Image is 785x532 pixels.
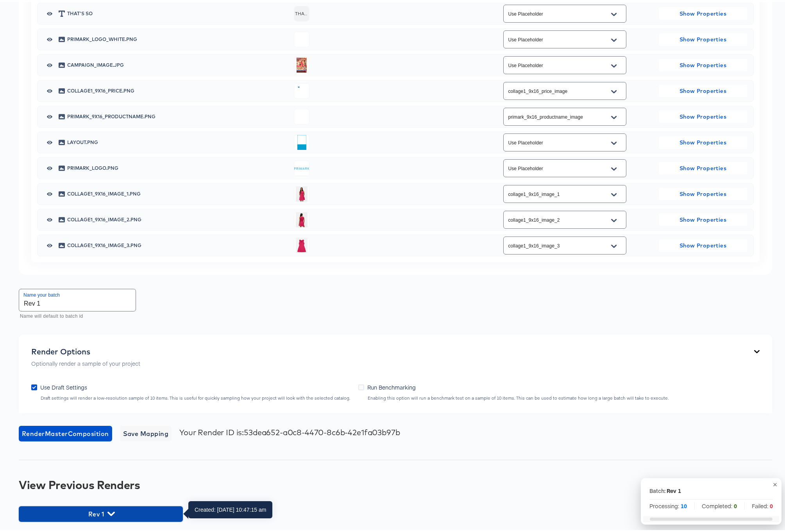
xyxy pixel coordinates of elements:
button: Show Properties [659,134,747,147]
button: Show Properties [659,160,747,173]
span: Run Benchmarking [367,381,416,389]
span: Show Properties [662,59,744,68]
span: Show Properties [662,110,744,120]
button: Save Mapping [120,424,172,439]
button: Open [608,109,620,122]
span: Show Properties [662,136,744,146]
span: Use Draft Settings [40,381,87,389]
span: THAT'S SO [294,4,310,20]
button: Open [608,84,620,96]
span: primark_9x16_productname.png [67,112,288,117]
span: Rev 1 [23,507,179,518]
button: Show Properties [659,109,747,121]
span: primark_logo_white.png [67,35,288,40]
span: primark_logo.png [67,164,288,169]
div: Enabling this option will run a benchmark test on a sample of 10 items. This can be used to estim... [367,393,669,399]
span: Failed: [752,500,773,508]
button: Open [608,187,620,199]
span: Show Properties [662,162,744,171]
button: Show Properties [659,5,747,18]
strong: 0 [770,500,773,508]
span: Show Properties [662,239,744,249]
button: Open [608,238,620,251]
span: Collage1_9x16_image_3.png [67,241,288,246]
span: collage1_9x16_price.png [67,87,288,91]
span: Layout.png [67,138,288,143]
span: Collage1_9x16_image_2.png [67,215,288,220]
div: Render Options [31,345,140,354]
div: Draft settings will render a low-resolution sample of 10 items. This is useful for quickly sampli... [40,393,350,399]
span: Show Properties [662,187,744,197]
span: Collage1_9x16_image_1.png [67,190,288,194]
span: Show Properties [662,213,744,223]
span: Save Mapping [123,426,169,437]
p: Optionally render a sample of your project [31,358,140,365]
button: Open [608,58,620,70]
div: Your Render ID is: 53dea652-a0c8-4470-8c6b-42e1fa03b97b [179,426,400,435]
p: Batch: [649,485,665,493]
span: Show Properties [662,84,744,94]
button: Show Properties [659,212,747,224]
span: Render Master Composition [22,426,109,437]
span: Completed: [702,500,737,508]
span: THAT'S SO [67,9,288,14]
strong: 0 [734,500,737,508]
strong: 10 [681,500,687,508]
button: Open [608,135,620,148]
button: Show Properties [659,186,747,198]
button: RenderMasterComposition [19,424,112,439]
span: campaign_image.jpg [67,61,288,66]
span: Show Properties [662,33,744,43]
span: Processing: [649,500,687,508]
button: Show Properties [659,237,747,250]
div: View Previous Renders [19,477,772,489]
button: Rev 1 [19,504,183,520]
button: Show Properties [659,31,747,44]
p: Name will default to batch id [20,311,131,318]
span: Show Properties [662,7,744,17]
button: Open [608,212,620,225]
div: Rev 1 [667,485,681,493]
button: Open [608,161,620,173]
button: Show Properties [659,83,747,95]
button: Open [608,32,620,44]
button: Open [608,6,620,19]
button: Show Properties [659,57,747,69]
